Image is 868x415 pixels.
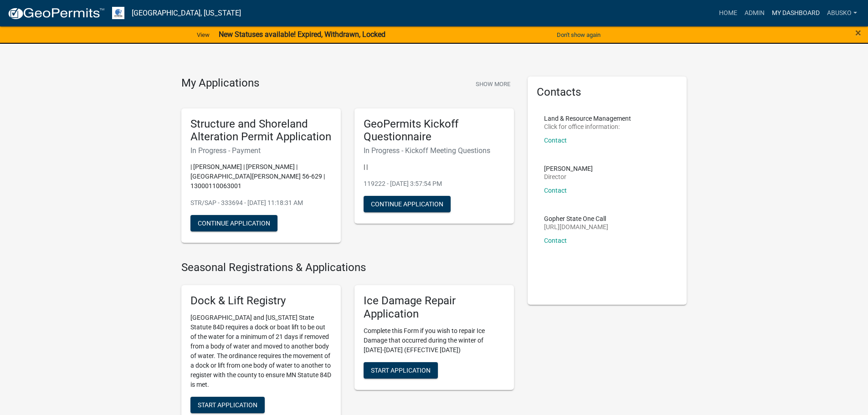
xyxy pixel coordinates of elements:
[544,187,567,194] a: Contact
[823,5,861,22] a: abusko
[181,77,259,90] h4: My Applications
[364,294,505,321] h5: Ice Damage Repair Application
[190,146,332,155] h6: In Progress - Payment
[364,326,505,355] p: Complete this Form if you wish to repair Ice Damage that occurred during the winter of [DATE]-[DA...
[364,162,505,172] p: | |
[544,224,608,230] p: [URL][DOMAIN_NAME]
[198,401,257,408] span: Start Application
[132,5,241,21] a: [GEOGRAPHIC_DATA], [US_STATE]
[190,397,265,413] button: Start Application
[544,174,593,180] p: Director
[190,162,332,191] p: | [PERSON_NAME] | [PERSON_NAME] | [GEOGRAPHIC_DATA][PERSON_NAME] 56-629 | 13000110063001
[855,26,861,39] span: ×
[715,5,741,22] a: Home
[741,5,768,22] a: Admin
[544,165,593,172] p: [PERSON_NAME]
[364,179,505,189] p: 119222 - [DATE] 3:57:54 PM
[190,294,332,307] h5: Dock & Lift Registry
[112,7,124,19] img: Otter Tail County, Minnesota
[364,362,438,379] button: Start Application
[190,215,277,231] button: Continue Application
[371,366,431,374] span: Start Application
[190,313,332,389] p: [GEOGRAPHIC_DATA] and [US_STATE] State Statute 84D requires a dock or boat lift to be out of the ...
[181,261,514,274] h4: Seasonal Registrations & Applications
[190,198,332,208] p: STR/SAP - 333694 - [DATE] 11:18:31 AM
[219,30,385,39] strong: New Statuses available! Expired, Withdrawn, Locked
[364,196,451,212] button: Continue Application
[544,137,567,144] a: Contact
[855,27,861,38] button: Close
[193,27,213,42] a: View
[553,27,604,42] button: Don't show again
[190,118,332,144] h5: Structure and Shoreland Alteration Permit Application
[768,5,823,22] a: My Dashboard
[544,215,608,222] p: Gopher State One Call
[544,237,567,244] a: Contact
[544,115,631,122] p: Land & Resource Management
[364,118,505,144] h5: GeoPermits Kickoff Questionnaire
[472,77,514,92] button: Show More
[544,123,631,130] p: Click for office information:
[537,86,678,99] h5: Contacts
[364,146,505,155] h6: In Progress - Kickoff Meeting Questions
